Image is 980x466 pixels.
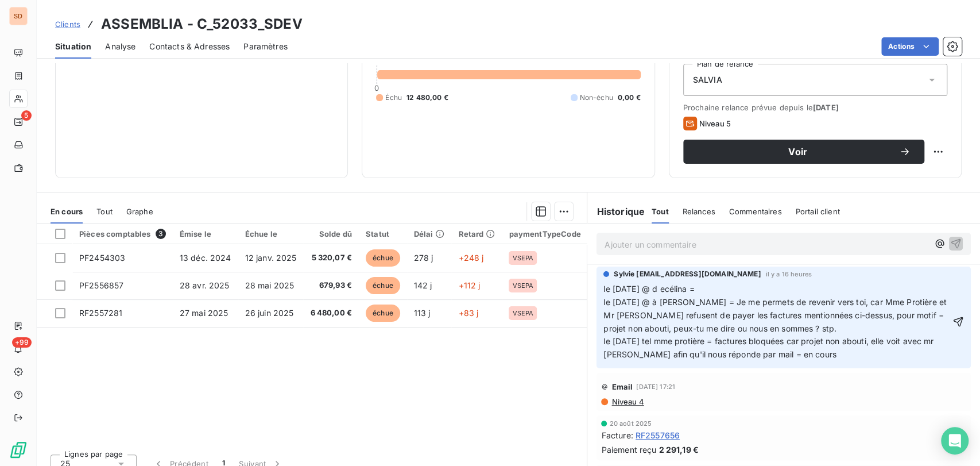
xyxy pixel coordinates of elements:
[636,383,675,390] span: [DATE] 17:21
[512,282,533,289] span: VSEPA
[245,229,297,238] div: Échue le
[310,229,352,238] div: Solde dû
[683,207,715,216] span: Relances
[652,207,669,216] span: Tout
[813,103,839,112] span: [DATE]
[21,110,32,121] span: 5
[12,337,32,348] span: +99
[105,41,135,52] span: Analyse
[610,397,644,406] span: Niveau 4
[79,253,125,263] span: PF2454303
[96,207,113,216] span: Tout
[51,207,83,216] span: En cours
[366,249,400,267] span: échue
[729,207,782,216] span: Commentaires
[55,20,80,29] span: Clients
[55,41,91,52] span: Situation
[55,18,80,30] a: Clients
[156,229,166,239] span: 3
[618,93,641,103] span: 0,00 €
[406,93,448,103] span: 12 480,00 €
[243,41,288,52] span: Paramètres
[366,277,400,294] span: échue
[245,253,297,263] span: 12 janv. 2025
[366,229,400,238] div: Statut
[414,253,433,263] span: 278 j
[796,207,840,216] span: Portail client
[603,284,949,359] span: le [DATE] @ d ecélina = le [DATE] @ à [PERSON_NAME] = Je me permets de revenir vers toi, car Mme ...
[180,253,231,263] span: 13 déc. 2024
[458,308,478,318] span: +83 j
[79,280,123,290] span: PF2556857
[180,280,230,290] span: 28 avr. 2025
[683,103,947,112] span: Prochaine relance prévue depuis le
[512,310,533,317] span: VSEPA
[601,444,656,456] span: Paiement reçu
[458,229,495,238] div: Retard
[611,382,633,391] span: Email
[9,7,28,25] div: SD
[614,269,761,279] span: Sylvie [EMAIL_ADDRESS][DOMAIN_NAME]
[79,229,166,239] div: Pièces comptables
[9,441,28,459] img: Logo LeanPay
[180,229,231,238] div: Émise le
[941,427,969,455] div: Open Intercom Messenger
[458,253,483,263] span: +248 j
[126,207,153,216] span: Graphe
[683,140,924,164] button: Voir
[79,308,122,318] span: RF2557281
[310,280,352,291] span: 679,93 €
[512,255,533,261] span: VSEPA
[699,119,731,128] span: Niveau 5
[881,37,939,56] button: Actions
[509,229,580,238] div: paymentTypeCode
[766,271,812,278] span: il y a 16 heures
[414,229,445,238] div: Délai
[659,444,699,456] span: 2 291,19 €
[636,429,680,441] span: RF2557656
[245,280,295,290] span: 28 mai 2025
[580,93,613,103] span: Non-échu
[101,14,303,34] h3: ASSEMBLIA - C_52033_SDEV
[414,308,431,318] span: 113 j
[245,308,294,318] span: 26 juin 2025
[414,280,432,290] span: 142 j
[366,305,400,322] span: échue
[374,83,379,93] span: 0
[310,252,352,264] span: 5 320,07 €
[310,307,352,319] span: 6 480,00 €
[693,74,722,86] span: SALVIA
[609,420,652,427] span: 20 août 2025
[458,280,480,290] span: +112 j
[697,147,899,156] span: Voir
[149,41,230,52] span: Contacts & Adresses
[601,429,633,441] span: Facture :
[385,93,402,103] span: Échu
[180,308,228,318] span: 27 mai 2025
[587,205,645,218] h6: Historique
